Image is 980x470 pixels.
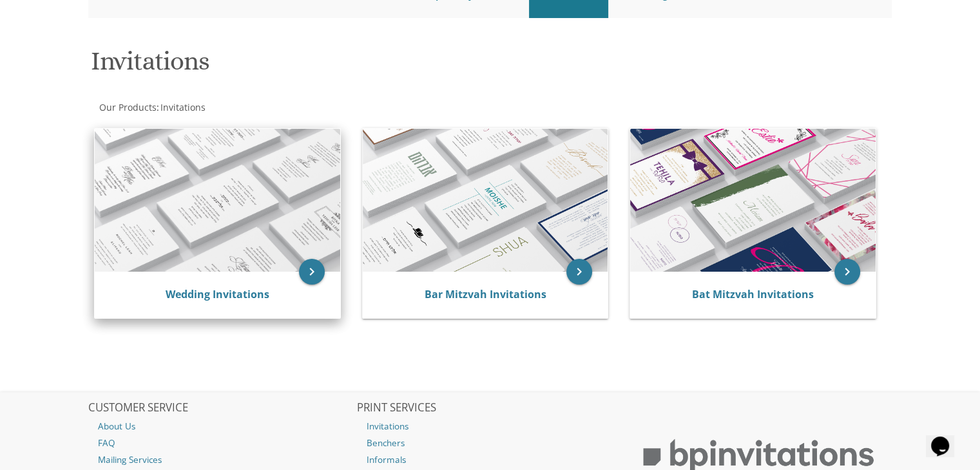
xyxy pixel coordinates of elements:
[98,101,157,113] a: Our Products
[160,101,206,113] span: Invitations
[159,101,206,113] a: Invitations
[357,435,624,451] a: Benchers
[363,129,608,272] img: Bar Mitzvah Invitations
[95,129,340,272] img: Wedding Invitations
[692,287,814,301] a: Bat Mitzvah Invitations
[566,259,592,285] a: keyboard_arrow_right
[926,418,967,457] iframe: chat widget
[91,47,617,85] h1: Invitations
[299,259,325,285] a: keyboard_arrow_right
[88,402,355,415] h2: CUSTOMER SERVICE
[88,101,490,114] div: :
[630,129,876,272] img: Bat Mitzvah Invitations
[357,418,624,435] a: Invitations
[88,418,355,435] a: About Us
[834,259,860,285] a: keyboard_arrow_right
[88,435,355,451] a: FAQ
[88,451,355,468] a: Mailing Services
[357,451,624,468] a: Informals
[357,402,624,415] h2: PRINT SERVICES
[424,287,546,301] a: Bar Mitzvah Invitations
[166,287,269,301] a: Wedding Invitations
